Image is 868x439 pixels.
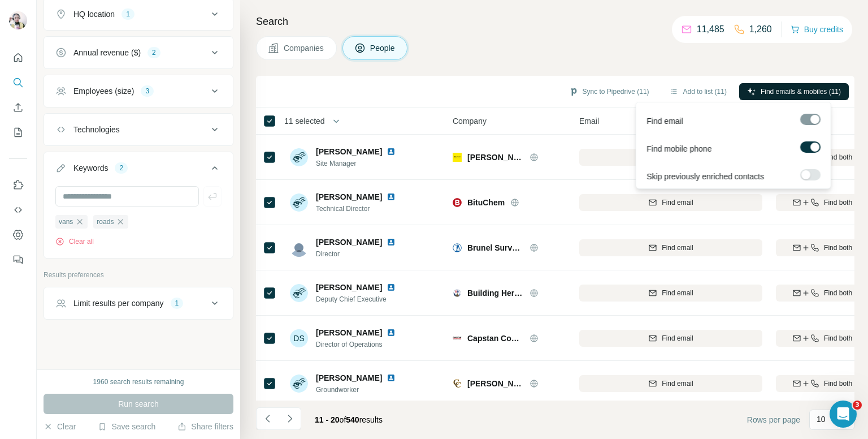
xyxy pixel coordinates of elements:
[579,330,762,347] button: Find email
[579,285,762,302] button: Find email
[453,243,462,252] img: Logo of Brunel Surveys
[453,379,462,388] img: Logo of Carney Contracts
[93,377,184,387] div: 1960 search results remaining
[316,204,400,214] span: Technical Director
[316,294,400,304] span: Deputy Chief Executive
[290,148,308,166] img: Avatar
[662,333,693,343] span: Find email
[747,414,800,425] span: Rows per page
[316,339,400,350] span: Director of Operations
[316,158,400,169] span: Site Manager
[561,83,657,100] button: Sync to Pipedrive (11)
[817,414,826,425] p: 10
[171,298,184,308] div: 1
[147,48,160,58] div: 2
[646,171,764,182] span: Skip previously enriched contacts
[315,415,383,424] span: results
[9,249,27,270] button: Feedback
[115,163,128,173] div: 2
[98,421,155,432] button: Save search
[387,192,396,201] img: LinkedIn logo
[749,23,772,36] p: 1,260
[177,421,233,432] button: Share filters
[9,11,27,29] img: Avatar
[467,378,524,389] span: [PERSON_NAME] Contracts
[9,72,27,93] button: Search
[761,87,841,97] span: Find emails & mobiles (11)
[141,86,154,96] div: 3
[824,243,852,253] span: Find both
[853,401,862,410] span: 3
[370,42,396,54] span: People
[453,198,462,207] img: Logo of BituChem
[453,289,462,298] img: Logo of Building Heroes
[44,78,233,105] button: Employees (size)3
[44,1,233,28] button: HQ location1
[662,243,693,253] span: Find email
[290,193,308,212] img: Avatar
[579,239,762,256] button: Find email
[73,298,164,309] div: Limit results per company
[646,143,711,154] span: Find mobile phone
[467,197,505,208] span: BituChem
[697,23,724,36] p: 11,485
[73,162,108,174] div: Keywords
[73,47,141,58] div: Annual revenue ($)
[9,225,27,245] button: Dashboard
[824,197,852,208] span: Find both
[73,124,120,135] div: Technologies
[662,197,693,208] span: Find email
[316,146,382,157] span: [PERSON_NAME]
[59,217,73,227] span: vans
[824,333,852,343] span: Find both
[279,407,301,430] button: Navigate to next page
[316,372,382,384] span: [PERSON_NAME]
[387,283,396,292] img: LinkedIn logo
[453,153,462,162] img: Logo of Belvin Construction
[662,288,693,298] span: Find email
[824,152,852,162] span: Find both
[316,282,382,293] span: [PERSON_NAME]
[830,401,857,428] iframe: Intercom live chat
[9,175,27,195] button: Use Surfe on LinkedIn
[73,85,134,97] div: Employees (size)
[579,194,762,211] button: Find email
[346,415,359,424] span: 540
[73,8,115,20] div: HQ location
[256,14,854,29] h4: Search
[44,270,233,280] p: Results preferences
[121,9,134,19] div: 1
[44,39,233,66] button: Annual revenue ($)2
[97,217,114,227] span: roads
[387,328,396,337] img: LinkedIn logo
[55,236,94,247] button: Clear all
[739,83,849,100] button: Find emails & mobiles (11)
[316,191,382,203] span: [PERSON_NAME]
[316,249,400,259] span: Director
[467,287,524,299] span: Building Heroes
[44,116,233,143] button: Technologies
[467,333,524,344] span: Capstan Contractors
[9,97,27,118] button: Enrich CSV
[340,415,346,424] span: of
[662,378,693,389] span: Find email
[290,329,308,347] div: DS
[290,375,308,393] img: Avatar
[579,375,762,392] button: Find email
[9,200,27,220] button: Use Surfe API
[316,236,382,248] span: [PERSON_NAME]
[387,147,396,156] img: LinkedIn logo
[662,83,735,100] button: Add to list (11)
[290,284,308,302] img: Avatar
[467,152,524,163] span: [PERSON_NAME] Construction
[453,334,462,343] img: Logo of Capstan Contractors
[646,115,683,127] span: Find email
[315,415,340,424] span: 11 - 20
[453,115,487,127] span: Company
[579,115,599,127] span: Email
[9,122,27,143] button: My lists
[824,288,852,298] span: Find both
[579,149,762,166] button: Find email
[44,154,233,186] button: Keywords2
[791,21,843,37] button: Buy credits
